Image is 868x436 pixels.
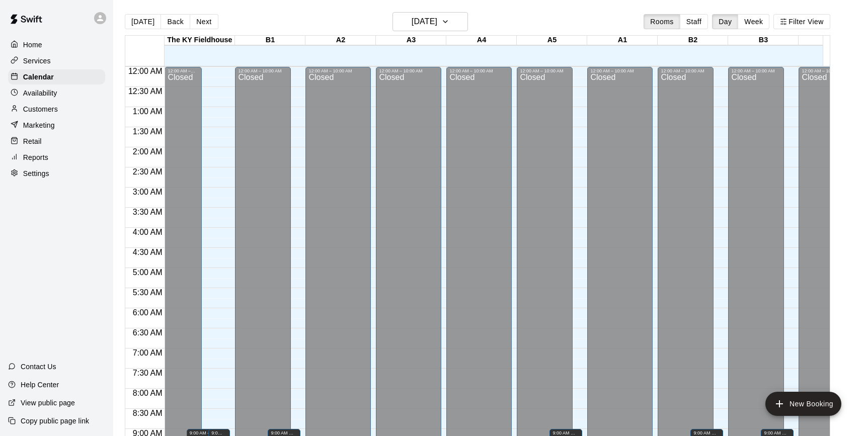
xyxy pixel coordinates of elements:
[271,430,297,435] div: 9:00 AM – 11:30 PM
[392,12,468,31] button: [DATE]
[130,369,165,377] span: 7:30 AM
[680,14,708,29] button: Staff
[130,127,165,136] span: 1:30 AM
[517,36,587,45] div: A5
[553,430,579,435] div: 9:00 AM – 9:00 PM
[764,430,791,435] div: 9:00 AM – 11:30 PM
[161,14,190,29] button: Back
[126,87,165,96] span: 12:30 AM
[587,36,658,45] div: A1
[8,150,105,165] a: Reports
[449,68,509,73] div: 12:00 AM – 10:00 AM
[130,167,165,176] span: 2:30 AM
[305,36,376,45] div: A2
[23,168,49,179] p: Settings
[738,14,769,29] button: Week
[23,152,48,162] p: Reports
[8,102,105,117] a: Customers
[773,14,830,29] button: Filter View
[644,14,680,29] button: Rooms
[8,69,105,84] a: Calendar
[130,208,165,216] span: 3:30 AM
[379,68,438,73] div: 12:00 AM – 10:00 AM
[661,68,711,73] div: 12:00 AM – 10:00 AM
[23,104,58,114] p: Customers
[130,228,165,236] span: 4:00 AM
[8,53,105,68] a: Services
[211,430,227,435] div: 9:00 AM – 9:00 PM
[165,36,235,45] div: The KY Fieldhouse
[802,68,851,73] div: 12:00 AM – 10:00 AM
[446,36,517,45] div: A4
[130,248,165,256] span: 4:30 AM
[712,14,738,29] button: Day
[8,118,105,133] a: Marketing
[8,37,105,52] a: Home
[130,328,165,337] span: 6:30 AM
[23,120,55,130] p: Marketing
[130,288,165,297] span: 5:30 AM
[130,409,165,417] span: 8:30 AM
[130,268,165,277] span: 5:00 AM
[8,166,105,181] a: Settings
[23,40,42,50] p: Home
[658,36,728,45] div: B2
[728,36,799,45] div: B3
[130,147,165,156] span: 2:00 AM
[693,430,720,435] div: 9:00 AM – 11:30 PM
[238,68,288,73] div: 12:00 AM – 10:00 AM
[126,67,165,75] span: 12:00 AM
[125,14,161,29] button: [DATE]
[21,380,59,390] p: Help Center
[21,362,56,372] p: Contact Us
[23,56,51,66] p: Services
[130,107,165,116] span: 1:00 AM
[190,14,218,29] button: Next
[130,188,165,196] span: 3:00 AM
[8,85,105,101] a: Availability
[130,308,165,317] span: 6:00 AM
[168,68,199,73] div: 12:00 AM – 10:00 AM
[130,348,165,357] span: 7:00 AM
[235,36,305,45] div: B1
[23,136,42,146] p: Retail
[130,389,165,397] span: 8:00 AM
[21,416,89,426] p: Copy public page link
[308,68,368,73] div: 12:00 AM – 10:00 AM
[520,68,570,73] div: 12:00 AM – 10:00 AM
[412,15,437,29] h6: [DATE]
[23,72,54,82] p: Calendar
[21,398,75,408] p: View public page
[190,430,221,435] div: 9:00 AM – 11:30 PM
[590,68,650,73] div: 12:00 AM – 10:00 AM
[731,68,781,73] div: 12:00 AM – 10:00 AM
[23,88,57,98] p: Availability
[376,36,446,45] div: A3
[765,392,841,416] button: add
[8,134,105,149] a: Retail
